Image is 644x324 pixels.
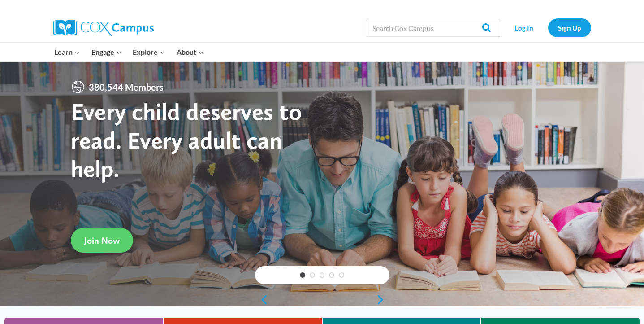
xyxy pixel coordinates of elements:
[85,80,167,94] span: 380,544 Members
[320,272,325,278] a: 3
[54,46,80,58] span: Learn
[339,272,344,278] a: 5
[255,294,268,305] a: previous
[53,20,154,36] img: Cox Campus
[310,272,315,278] a: 2
[505,18,544,37] a: Log In
[329,272,334,278] a: 4
[548,18,591,37] a: Sign Up
[49,43,209,61] nav: Primary Navigation
[300,272,305,278] a: 1
[505,18,591,37] nav: Secondary Navigation
[255,291,389,309] div: content slider buttons
[91,46,121,58] span: Engage
[177,46,203,58] span: About
[133,46,165,58] span: Explore
[366,19,500,37] input: Search Cox Campus
[376,294,389,305] a: next
[84,235,120,246] span: Join Now
[71,97,302,183] strong: Every child deserves to read. Every adult can help.
[71,228,133,253] a: Join Now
